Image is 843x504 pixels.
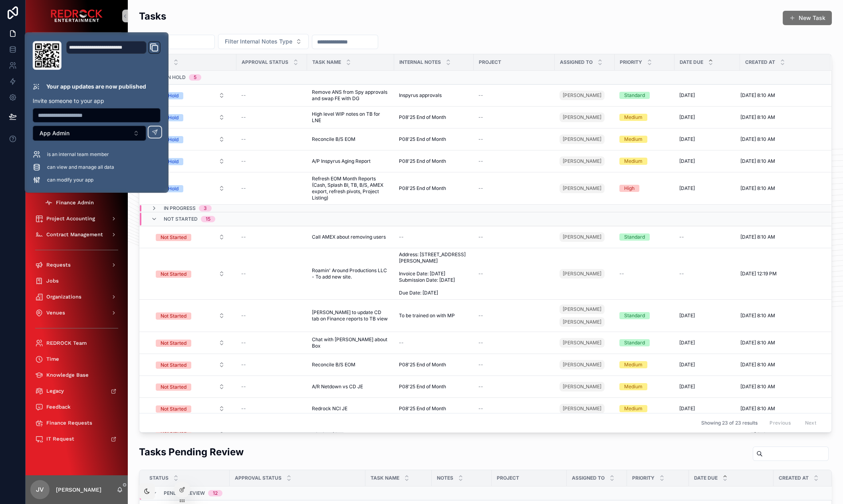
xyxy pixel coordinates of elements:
[30,368,123,382] a: Knowledge Base
[46,372,89,378] span: Knowledge Base
[56,200,94,206] span: Finance Admin
[30,352,123,366] a: Time
[46,420,92,426] span: Finance Requests
[399,234,404,240] span: --
[559,184,605,193] a: [PERSON_NAME]
[563,136,601,142] span: [PERSON_NAME]
[149,379,232,394] a: Select Button
[399,405,469,412] a: P08'25 End of Month
[149,110,232,125] a: Select Button
[312,158,389,164] a: A/P Inspyrus Aging Report
[312,267,389,280] a: Roamin' Around Productions LLC - To add new site.
[399,383,469,390] a: P08'25 End of Month
[559,358,610,371] a: [PERSON_NAME]
[161,340,186,347] div: Not Started
[624,158,643,165] div: Medium
[149,229,232,245] a: Select Button
[740,362,775,368] span: [DATE] 8:10 AM
[312,158,371,164] span: A/P Inspyrus Aging Report
[241,185,302,192] a: --
[679,234,684,240] span: --
[740,114,775,121] span: [DATE] 8:10 AM
[30,432,123,446] a: IT Request
[225,38,292,45] span: Filter Internal Notes Type
[399,251,469,296] a: Address: [STREET_ADDRESS][PERSON_NAME] Invoice Date: [DATE] Submission Date: [DATE] Due Date: [DATE]
[312,309,389,322] a: [PERSON_NAME] to update CD tab on Finance reports to TB view
[149,266,232,281] a: Select Button
[399,114,446,121] span: P08'25 End of Month
[241,185,246,192] span: --
[241,158,246,164] span: --
[399,92,442,99] span: Inspyrus approvals
[619,312,670,319] a: Standard
[241,136,246,142] span: --
[218,34,309,49] button: Select Button
[399,136,469,142] a: P08'25 End of Month
[559,133,610,146] a: [PERSON_NAME]
[619,405,670,412] a: Medium
[740,234,775,240] span: [DATE] 8:10 AM
[241,136,302,142] a: --
[624,405,643,412] div: Medium
[740,114,821,121] a: [DATE] 8:10 AM
[624,136,643,143] div: Medium
[241,92,246,99] span: --
[312,136,389,142] a: Reconcile B/S EOM
[161,362,186,369] div: Not Started
[241,271,246,277] span: --
[47,164,114,170] span: can view and manage all data
[51,10,103,22] img: App logo
[478,185,550,192] a: --
[149,110,231,125] button: Select Button
[679,158,735,164] a: [DATE]
[740,92,775,99] span: [DATE] 8:10 AM
[559,304,605,314] a: [PERSON_NAME]
[241,312,246,319] span: --
[478,92,550,99] a: --
[241,234,246,240] span: --
[620,59,642,65] span: Priority
[312,234,389,240] a: Call AMEX about removing users
[40,196,123,210] a: Finance Admin
[679,114,695,121] span: [DATE]
[624,185,635,192] div: High
[46,356,59,362] span: Time
[66,41,161,70] div: Domain and Custom Link
[563,185,601,192] span: [PERSON_NAME]
[30,274,123,288] a: Jobs
[30,384,123,398] a: Legacy
[26,46,128,457] div: scrollable content
[149,308,232,323] a: Select Button
[149,154,232,169] a: Select Button
[399,92,469,99] a: Inspyrus approvals
[740,271,821,277] a: [DATE] 12:19 PM
[478,158,483,164] span: --
[46,83,146,91] p: Your app updates are now published
[312,362,389,368] a: Reconcile B/S EOM
[679,158,695,164] span: [DATE]
[312,136,355,142] span: Reconcile B/S EOM
[563,271,601,277] span: [PERSON_NAME]
[241,383,302,390] a: --
[740,234,821,240] a: [DATE] 8:10 AM
[679,271,684,277] span: --
[619,158,670,165] a: Medium
[559,269,605,279] a: [PERSON_NAME]
[46,215,95,222] span: Project Accounting
[740,185,775,192] span: [DATE] 8:10 AM
[312,176,389,201] span: Refresh EOM Month Reports (Cash, Splash BI, TB, B/S, AMEX export, refresh pivots, Project Listing)
[312,383,363,390] span: A/R Netdown vs CD JE
[559,404,605,413] a: [PERSON_NAME]
[241,234,302,240] a: --
[312,234,386,240] span: Call AMEX about removing users
[149,181,232,196] a: Select Button
[783,11,832,25] button: New Task
[478,312,550,319] a: --
[312,405,347,412] span: Redrock NCI JE
[740,271,777,277] span: [DATE] 12:19 PM
[161,185,179,192] div: On Hold
[46,310,65,316] span: Venues
[624,339,645,346] div: Standard
[478,136,483,142] span: --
